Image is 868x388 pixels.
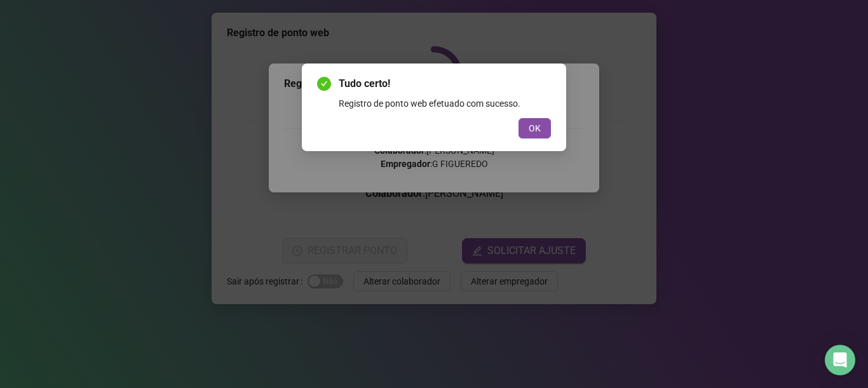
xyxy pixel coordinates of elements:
span: OK [529,121,541,135]
button: OK [519,118,551,138]
span: Tudo certo! [339,76,551,91]
div: Open Intercom Messenger [825,345,855,375]
span: check-circle [317,77,331,91]
div: Registro de ponto web efetuado com sucesso. [339,97,551,110]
